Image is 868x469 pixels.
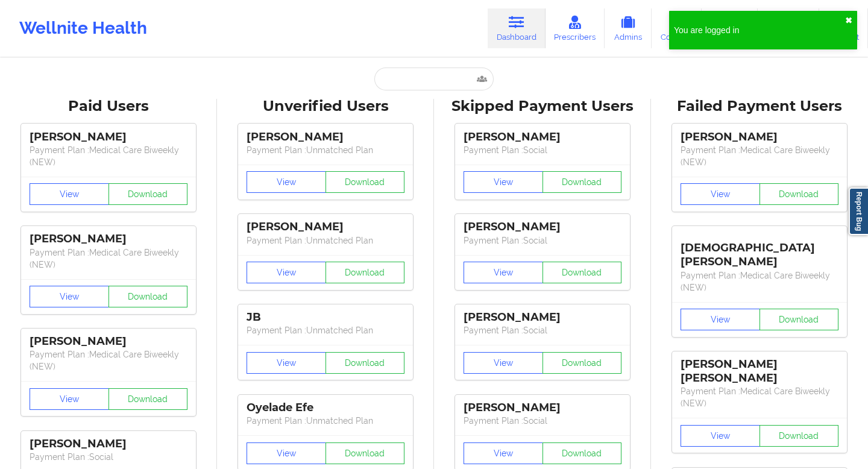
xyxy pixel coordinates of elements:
[464,401,621,415] div: [PERSON_NAME]
[542,171,622,193] button: Download
[108,183,188,205] button: Download
[30,437,187,451] div: [PERSON_NAME]
[759,309,839,330] button: Download
[247,130,404,144] div: [PERSON_NAME]
[681,269,838,294] p: Payment Plan : Medical Care Biweekly (NEW)
[464,415,621,427] p: Payment Plan : Social
[30,388,109,410] button: View
[30,130,187,144] div: [PERSON_NAME]
[488,8,546,48] a: Dashboard
[247,220,404,234] div: [PERSON_NAME]
[225,97,426,116] div: Unverified Users
[247,352,326,374] button: View
[674,24,845,36] div: You are logged in
[247,234,404,247] p: Payment Plan : Unmatched Plan
[464,442,543,464] button: View
[542,352,622,374] button: Download
[325,262,405,283] button: Download
[681,130,838,144] div: [PERSON_NAME]
[464,310,621,324] div: [PERSON_NAME]
[108,388,188,410] button: Download
[30,348,187,373] p: Payment Plan : Medical Care Biweekly (NEW)
[681,183,760,205] button: View
[30,335,187,348] div: [PERSON_NAME]
[30,286,109,307] button: View
[464,352,543,374] button: View
[30,451,187,463] p: Payment Plan : Social
[464,234,621,247] p: Payment Plan : Social
[759,183,839,205] button: Download
[681,232,838,269] div: [DEMOGRAPHIC_DATA][PERSON_NAME]
[247,415,404,427] p: Payment Plan : Unmatched Plan
[325,352,405,374] button: Download
[542,442,622,464] button: Download
[605,8,652,48] a: Admins
[464,262,543,283] button: View
[681,309,760,330] button: View
[30,183,109,205] button: View
[464,130,621,144] div: [PERSON_NAME]
[681,425,760,447] button: View
[247,144,404,156] p: Payment Plan : Unmatched Plan
[442,97,643,116] div: Skipped Payment Users
[464,171,543,193] button: View
[546,8,605,48] a: Prescribers
[247,401,404,415] div: Oyelade Efe
[849,187,868,235] a: Report Bug
[681,357,838,385] div: [PERSON_NAME] [PERSON_NAME]
[652,8,702,48] a: Coaches
[247,442,326,464] button: View
[247,310,404,324] div: JB
[681,144,838,168] p: Payment Plan : Medical Care Biweekly (NEW)
[8,97,209,116] div: Paid Users
[325,442,405,464] button: Download
[30,144,187,168] p: Payment Plan : Medical Care Biweekly (NEW)
[247,171,326,193] button: View
[542,262,622,283] button: Download
[30,247,187,271] p: Payment Plan : Medical Care Biweekly (NEW)
[681,385,838,409] p: Payment Plan : Medical Care Biweekly (NEW)
[845,16,852,25] button: close
[30,232,187,246] div: [PERSON_NAME]
[659,97,860,116] div: Failed Payment Users
[108,286,188,307] button: Download
[464,220,621,234] div: [PERSON_NAME]
[759,425,839,447] button: Download
[247,262,326,283] button: View
[325,171,405,193] button: Download
[464,144,621,156] p: Payment Plan : Social
[247,324,404,336] p: Payment Plan : Unmatched Plan
[464,324,621,336] p: Payment Plan : Social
